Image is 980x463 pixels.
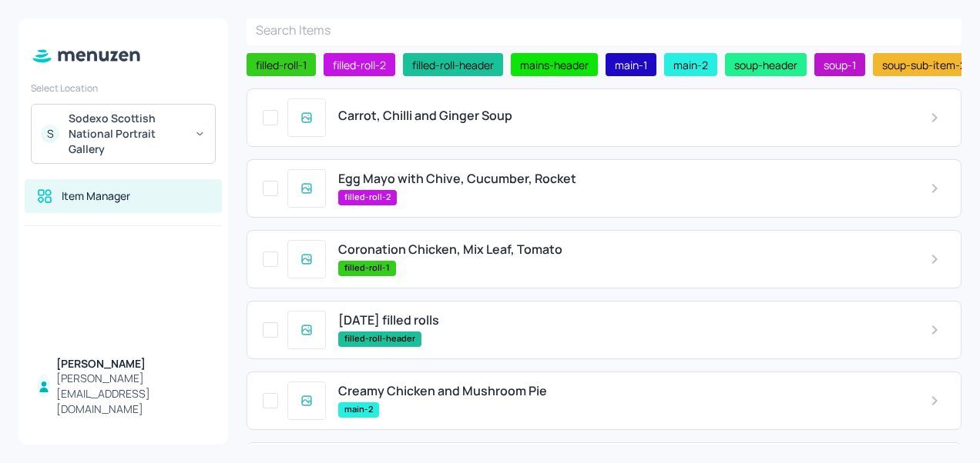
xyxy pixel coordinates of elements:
div: main-2 [664,53,717,76]
div: filled-roll-2 [324,53,395,76]
div: [PERSON_NAME][EMAIL_ADDRESS][DOMAIN_NAME] [56,371,210,417]
span: main-2 [667,57,714,73]
span: Coronation Chicken, Mix Leaf, Tomato [338,242,562,257]
span: soup-1 [817,57,862,73]
div: filled-roll-1 [247,53,316,76]
div: Sodexo Scottish National Portrait Gallery [69,111,185,157]
span: filled-roll-2 [327,57,392,73]
div: Item Manager [62,188,130,204]
div: S [41,125,59,143]
span: filled-roll-1 [338,261,396,275]
span: filled-roll-header [406,57,500,73]
div: [PERSON_NAME] [56,356,210,371]
span: filled-roll-2 [338,191,397,204]
div: soup-sub-item-2 [873,53,975,76]
span: filled-roll-header [338,332,421,345]
span: filled-roll-1 [250,57,313,73]
div: filled-roll-header [403,53,503,76]
div: soup-header [725,53,807,76]
div: mains-header [511,53,598,76]
div: Select Location [31,82,216,95]
span: main-2 [338,403,379,416]
span: Egg Mayo with Chive, Cucumber, Rocket [338,172,576,186]
span: Creamy Chicken and Mushroom Pie [338,384,547,398]
div: main-1 [606,53,656,76]
span: soup-header [728,57,804,73]
span: [DATE] filled rolls [338,313,439,328]
input: Search Items [247,15,962,45]
span: soup-sub-item-2 [876,57,972,73]
span: mains-header [514,57,595,73]
div: soup-1 [814,53,865,76]
span: main-1 [609,57,653,73]
span: Carrot, Chilli and Ginger Soup [338,108,512,123]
